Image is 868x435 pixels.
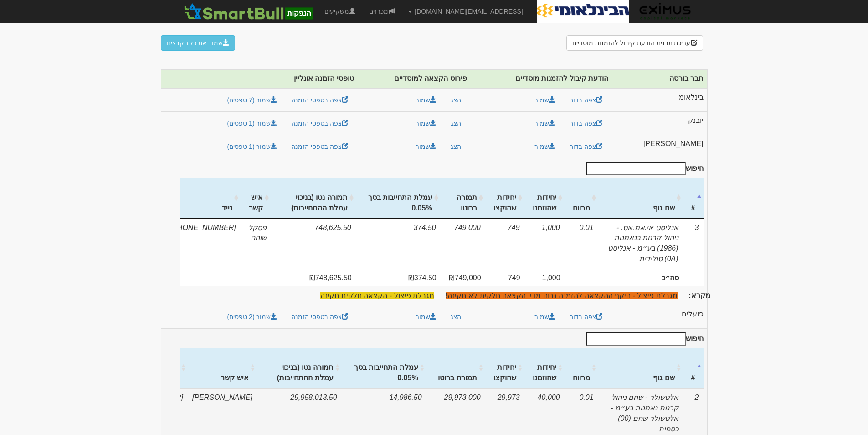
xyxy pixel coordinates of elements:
td: פועלים [612,305,707,328]
th: תמורה ברוטו: activate to sort column ascending [426,348,485,389]
a: צפה בטפסי הזמנה [285,92,354,108]
button: עריכת תבנית הודעת קיבול להזמנות מוסדיים [566,35,703,51]
th: # : activate to sort column descending [683,348,704,389]
a: שמור [529,115,561,131]
input: חיפוש [586,332,686,346]
a: שמור (1 טפסים) [221,139,283,154]
td: 374.50 [356,219,441,268]
th: עמלת התחייבות בסך 0.05% : activate to sort column ascending [342,348,426,389]
td: יובנק [612,112,707,135]
th: יחידות שהוקצו: activate to sort column ascending [485,178,524,219]
th: מרווח: activate to sort column ascending [565,348,598,389]
td: 1,000 [524,268,565,286]
td: פסקל שוחה [241,219,271,268]
th: פירוט הקצאה למוסדיים [358,70,471,88]
th: יחידות שהוזמנו: activate to sort column ascending [524,178,565,219]
a: צפה בדוח [563,92,608,108]
td: ₪748,625.50 [271,268,356,286]
button: הצג [445,92,467,108]
td: פיצול של 'אנליסט אי.אמ.אס. - ניהול קרנות בנאמנות (1986) בע"מ' [598,219,683,268]
th: מרווח: activate to sort column ascending [565,178,598,219]
u: מקרא: [688,292,710,299]
td: 749 [485,268,524,286]
span: מגבלת פיצול - היקף ההקצאה להזמנה גבוה מדי. הקצאה חלקית לא תקינה! [446,292,678,299]
img: SmartBull Logo [181,2,315,21]
th: איש קשר : activate to sort column ascending [188,348,257,389]
a: צפה בדוח [563,139,608,154]
button: שמור [410,309,442,325]
th: נייד: activate to sort column ascending [166,178,241,219]
td: ₪374.50 [356,268,441,286]
button: הצג [445,115,467,131]
a: צפה בדוח [563,309,608,325]
td: 748,625.50 [271,219,356,268]
a: שמור (7 טפסים) [221,92,283,108]
th: חבר בורסה [612,70,707,88]
th: הודעת קיבול להזמנות מוסדיים [471,70,612,88]
td: בינלאומי [612,88,707,112]
button: הצג [445,309,467,325]
label: חיפוש [583,162,704,175]
button: שמור [410,92,442,108]
th: עמלת התחייבות בסך 0.05% : activate to sort column ascending [356,178,441,219]
td: 749 [485,219,524,268]
input: חיפוש [586,162,686,175]
th: איש קשר : activate to sort column ascending [241,178,271,219]
td: ₪749,000 [441,268,485,286]
a: צפה בטפסי הזמנה [285,309,354,325]
a: שמור [529,139,561,154]
span: מגבלת פיצול - הקצאה חלקית תקינה [320,292,435,299]
button: שמור את כל הקבצים [161,35,236,51]
th: תמורה ברוטו: activate to sort column ascending [441,178,485,219]
strong: סה״כ [662,274,679,282]
a: צפה בטפסי הזמנה [285,115,354,131]
td: [PHONE_NUMBER] [166,219,241,268]
th: יחידות שהוזמנו: activate to sort column ascending [524,348,565,389]
a: שמור (2 טפסים) [221,309,283,325]
th: תמורה נטו (בניכוי עמלת ההתחייבות) : activate to sort column ascending [271,178,356,219]
th: יחידות שהוקצו: activate to sort column ascending [485,348,524,389]
th: טופסי הזמנה אונליין [161,70,358,88]
td: 1,000 [524,219,565,268]
a: שמור [529,92,561,108]
label: חיפוש [583,332,704,346]
td: 0.01 [565,219,598,268]
button: שמור [410,139,442,154]
td: 749,000 [441,219,485,268]
a: צפה בטפסי הזמנה [285,139,354,154]
th: תמורה נטו (בניכוי עמלת ההתחייבות) : activate to sort column ascending [257,348,342,389]
th: # : activate to sort column descending [683,178,704,219]
th: שם גוף : activate to sort column ascending [598,178,683,219]
button: הצג [445,139,467,154]
a: שמור [529,309,561,325]
td: [PERSON_NAME] [612,135,707,158]
a: שמור (1 טפסים) [221,115,283,131]
a: צפה בדוח [563,115,608,131]
td: 3 [683,219,704,268]
button: שמור [410,115,442,131]
th: שם גוף : activate to sort column ascending [598,348,683,389]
